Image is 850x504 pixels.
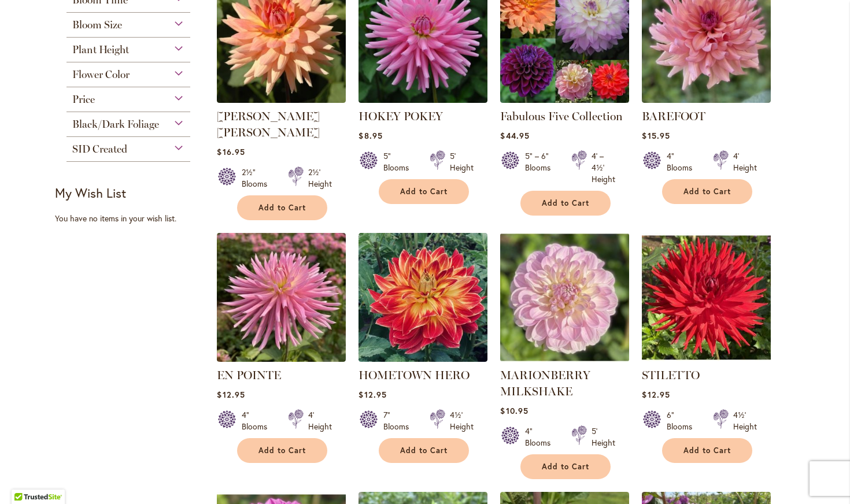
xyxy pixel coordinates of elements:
[359,94,487,105] a: HOKEY POKEY
[217,368,281,382] a: EN POINTE
[72,18,122,31] span: Bloom Size
[400,187,448,197] span: Add to Cart
[642,368,700,382] a: STILETTO
[242,166,274,190] div: 2½" Blooms
[258,203,306,213] span: Add to Cart
[72,118,159,131] span: Black/Dark Foliage
[592,425,615,449] div: 5' Height
[450,409,474,432] div: 4½' Height
[308,409,332,432] div: 4' Height
[642,389,670,400] span: $12.95
[520,191,611,216] button: Add to Cart
[500,353,629,364] a: MARIONBERRY MILKSHAKE
[683,187,731,197] span: Add to Cart
[500,130,529,141] span: $44.95
[359,353,487,364] a: HOMETOWN HERO
[379,438,469,463] button: Add to Cart
[237,195,327,220] button: Add to Cart
[667,150,699,173] div: 4" Blooms
[642,109,705,123] a: BAREFOOT
[9,463,41,495] iframe: Launch Accessibility Center
[55,213,209,224] div: You have no items in your wish list.
[383,409,416,432] div: 7" Blooms
[379,179,469,204] button: Add to Cart
[500,405,528,416] span: $10.95
[217,109,320,139] a: [PERSON_NAME] [PERSON_NAME]
[520,454,611,479] button: Add to Cart
[500,368,590,398] a: MARIONBERRY MILKSHAKE
[72,68,130,81] span: Flower Color
[359,109,443,123] a: HOKEY POKEY
[733,150,757,173] div: 4' Height
[72,43,129,56] span: Plant Height
[55,184,126,201] strong: My Wish List
[72,143,127,155] span: SID Created
[733,409,757,432] div: 4½' Height
[642,94,771,105] a: BAREFOOT
[383,150,416,173] div: 5" Blooms
[662,179,752,204] button: Add to Cart
[642,233,771,362] img: STILETTO
[217,94,346,105] a: Mary Jo
[592,150,615,185] div: 4' – 4½' Height
[542,462,589,472] span: Add to Cart
[542,198,589,208] span: Add to Cart
[237,438,327,463] button: Add to Cart
[242,409,274,432] div: 4" Blooms
[400,446,448,455] span: Add to Cart
[359,389,386,400] span: $12.95
[662,438,752,463] button: Add to Cart
[683,446,731,455] span: Add to Cart
[258,446,306,455] span: Add to Cart
[308,166,332,190] div: 2½' Height
[359,130,382,141] span: $8.95
[72,93,95,106] span: Price
[667,409,699,432] div: 6" Blooms
[217,353,346,364] a: EN POINTE
[217,233,346,362] img: EN POINTE
[500,94,629,105] a: Fabulous Five Collection
[217,146,245,157] span: $16.95
[642,130,670,141] span: $15.95
[525,150,557,185] div: 5" – 6" Blooms
[217,389,245,400] span: $12.95
[359,368,470,382] a: HOMETOWN HERO
[500,109,623,123] a: Fabulous Five Collection
[359,233,487,362] img: HOMETOWN HERO
[525,425,557,449] div: 4" Blooms
[450,150,474,173] div: 5' Height
[500,233,629,362] img: MARIONBERRY MILKSHAKE
[642,353,771,364] a: STILETTO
